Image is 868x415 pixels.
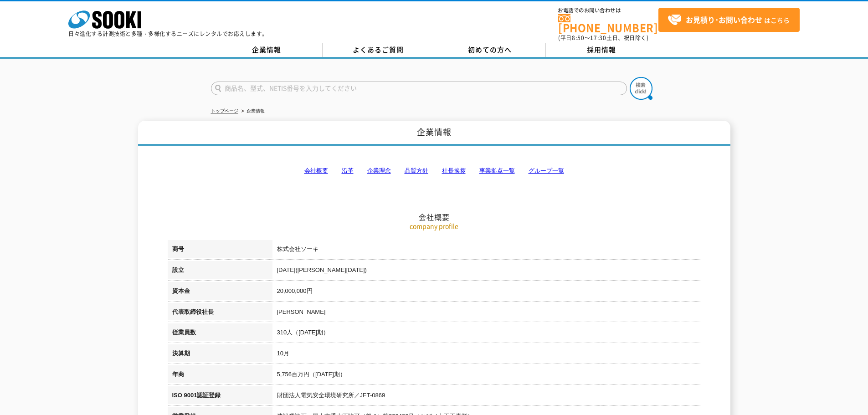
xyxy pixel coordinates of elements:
span: (平日 ～ 土日、祝日除く) [558,34,648,42]
a: 沿革 [342,167,354,174]
h2: 会社概要 [168,121,701,222]
strong: お見積り･お問い合わせ [686,14,762,25]
td: 5,756百万円（[DATE]期） [272,365,701,386]
td: 株式会社ソーキ [272,240,701,261]
img: btn_search.png [630,77,652,100]
td: 20,000,000円 [272,282,701,303]
td: 財団法人電気安全環境研究所／JET-0869 [272,386,701,407]
a: 品質方針 [405,167,428,174]
th: 商号 [168,240,272,261]
th: 従業員数 [168,323,272,344]
p: 日々進化する計測技術と多種・多様化するニーズにレンタルでお応えします。 [68,31,268,36]
th: ISO 9001認証登録 [168,386,272,407]
th: 代表取締役社長 [168,303,272,324]
span: 17:30 [590,34,606,42]
td: 310人（[DATE]期） [272,323,701,344]
th: 決算期 [168,344,272,365]
a: グループ一覧 [529,167,564,174]
td: 10月 [272,344,701,365]
a: 企業情報 [211,43,323,57]
span: はこちら [668,13,790,27]
a: お見積り･お問い合わせはこちら [658,8,800,32]
a: 事業拠点一覧 [479,167,515,174]
a: 会社概要 [304,167,328,174]
a: 企業理念 [367,167,391,174]
a: よくあるご質問 [323,43,434,57]
a: 初めての方へ [434,43,546,57]
th: 資本金 [168,282,272,303]
td: [DATE]([PERSON_NAME][DATE]) [272,261,701,282]
a: トップページ [211,108,238,113]
a: 採用情報 [546,43,657,57]
a: 社長挨拶 [442,167,466,174]
h1: 企業情報 [138,121,730,146]
th: 年商 [168,365,272,386]
input: 商品名、型式、NETIS番号を入力してください [211,82,627,95]
span: 初めての方へ [468,45,512,55]
li: 企業情報 [240,107,265,116]
p: company profile [168,221,701,231]
td: [PERSON_NAME] [272,303,701,324]
span: 8:50 [572,34,585,42]
a: [PHONE_NUMBER] [558,14,658,33]
th: 設立 [168,261,272,282]
span: お電話でのお問い合わせは [558,8,658,13]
